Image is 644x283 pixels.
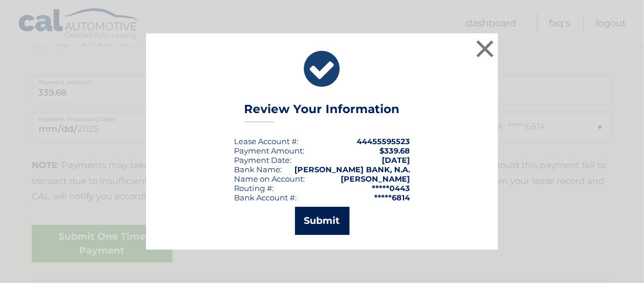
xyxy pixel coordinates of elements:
[234,146,304,155] div: Payment Amount:
[379,146,410,155] span: $339.68
[341,174,410,183] strong: [PERSON_NAME]
[245,102,400,122] h3: Review Your Information
[234,183,274,193] div: Routing #:
[234,137,299,146] div: Lease Account #:
[294,165,410,174] strong: [PERSON_NAME] BANK, N.A.
[234,155,290,165] span: Payment Date
[234,193,297,202] div: Bank Account #:
[295,207,350,235] button: Submit
[234,174,305,183] div: Name on Account:
[357,137,410,146] strong: 44455595523
[473,37,497,60] button: ×
[382,155,410,165] span: [DATE]
[234,155,292,165] div: :
[234,165,282,174] div: Bank Name:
